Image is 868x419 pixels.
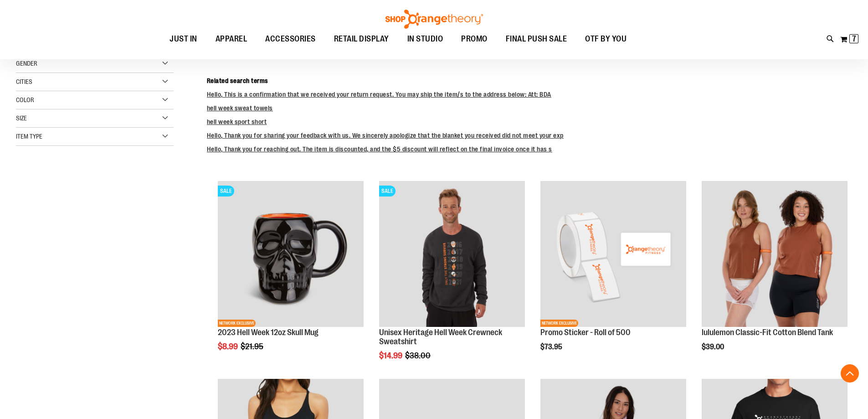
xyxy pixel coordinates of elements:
span: $21.95 [241,342,265,351]
a: IN STUDIO [398,29,452,50]
a: APPAREL [206,29,257,50]
div: product [697,176,852,374]
span: $8.99 [218,342,239,351]
a: PROMO [452,29,497,50]
span: $38.00 [405,351,432,360]
span: RETAIL DISPLAY [334,29,389,49]
span: IN STUDIO [407,29,443,49]
span: OTF BY YOU [585,29,627,49]
div: product [213,176,368,374]
span: $14.99 [379,351,404,360]
span: $73.95 [540,343,564,351]
span: NETWORK EXCLUSIVE [540,320,578,327]
a: Product image for Unisex Heritage Hell Week Crewneck SweatshirtSALE [379,181,525,328]
a: Hello, Thank you for reaching out. The item is discounted, and the $5 discount will reflect on th... [207,145,552,153]
img: Product image for Unisex Heritage Hell Week Crewneck Sweatshirt [379,181,525,327]
span: NETWORK EXCLUSIVE [218,320,256,327]
img: Shop Orangetheory [384,10,484,29]
a: 2023 Hell Week 12oz Skull Mug [218,328,318,337]
img: Promo Sticker - Roll of 500 [540,181,686,327]
span: FINAL PUSH SALE [506,29,567,49]
a: lululemon Classic-Fit Cotton Blend Tank [702,328,833,337]
span: SALE [218,186,234,197]
span: SALE [379,186,395,197]
span: Gender [16,60,37,67]
img: Product image for Hell Week 12oz Skull Mug [218,181,364,327]
div: product [536,176,691,374]
span: Color [16,96,34,103]
span: ACCESSORIES [265,29,316,49]
a: ACCESSORIES [256,29,325,50]
a: lululemon Classic-Fit Cotton Blend Tank [702,181,847,328]
a: hell week sport short [207,118,267,125]
img: lululemon Classic-Fit Cotton Blend Tank [702,181,847,327]
a: Promo Sticker - Roll of 500NETWORK EXCLUSIVE [540,181,686,328]
button: Back To Top [841,364,859,383]
span: 7 [852,34,856,43]
span: APPAREL [216,29,247,49]
a: Unisex Heritage Hell Week Crewneck Sweatshirt [379,328,502,346]
a: JUST IN [160,29,206,50]
a: Hello, This is a confirmation that we received your return request. You may ship the item/s to th... [207,91,551,98]
a: FINAL PUSH SALE [497,29,576,50]
a: Product image for Hell Week 12oz Skull MugSALENETWORK EXCLUSIVE [218,181,364,328]
dt: Related search terms [207,76,852,85]
a: Promo Sticker - Roll of 500 [540,328,631,337]
a: OTF BY YOU [576,29,636,50]
span: Size [16,114,27,122]
span: PROMO [461,29,488,49]
div: product [375,176,529,383]
span: Item Type [16,133,42,140]
span: $39.00 [702,343,725,351]
a: Hello, Thank you for sharing your feedback with us. We sincerely apologize that the blanket you r... [207,132,564,139]
span: Cities [16,78,32,85]
a: RETAIL DISPLAY [325,29,398,50]
span: JUST IN [169,29,197,49]
a: hell week sweat towels [207,104,273,112]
